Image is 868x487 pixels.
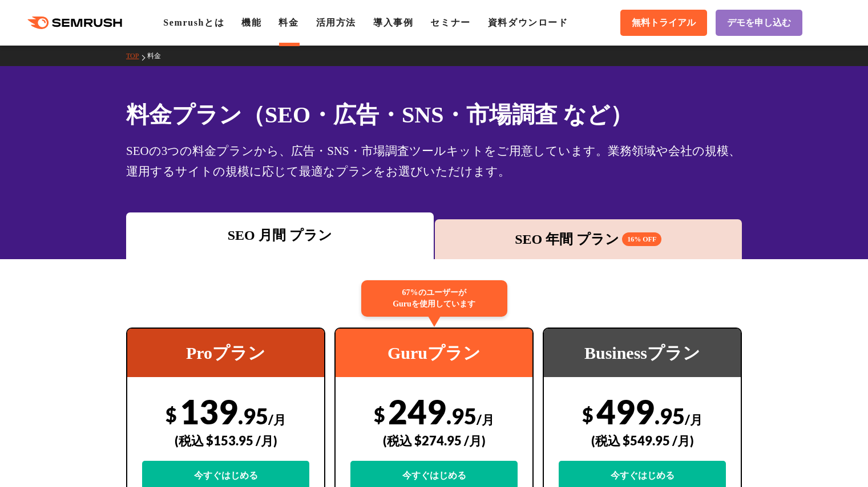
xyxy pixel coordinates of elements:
[142,420,309,461] div: (税込 $153.95 /月)
[278,18,298,27] a: 料金
[477,412,494,427] span: /月
[622,232,661,246] span: 16% OFF
[620,10,707,36] a: 無料トライアル
[147,52,169,60] a: 料金
[268,412,286,427] span: /月
[241,18,261,27] a: 機能
[126,141,742,182] div: SEOの3つの料金プランから、広告・SNS・市場調査ツールキットをご用意しています。業務領域や会社の規模、運用するサイトの規模に応じて最適なプランをお選びいただけます。
[488,18,568,27] a: 資料ダウンロード
[559,420,726,461] div: (税込 $549.95 /月)
[430,18,470,27] a: セミナー
[163,18,224,27] a: Semrushとは
[582,403,594,426] span: $
[316,18,356,27] a: 活用方法
[716,10,802,36] a: デモを申し込む
[544,329,741,377] div: Businessプラン
[238,403,268,429] span: .95
[361,280,507,317] div: 67%のユーザーが Guruを使用しています
[165,403,177,426] span: $
[373,18,413,27] a: 導入事例
[655,403,685,429] span: .95
[132,225,428,245] div: SEO 月間 プラン
[336,329,532,377] div: Guruプラン
[126,98,742,132] h1: 料金プラン（SEO・広告・SNS・市場調査 など）
[350,420,518,461] div: (税込 $274.95 /月)
[446,403,477,429] span: .95
[727,17,791,29] span: デモを申し込む
[127,329,324,377] div: Proプラン
[126,52,147,60] a: TOP
[632,17,696,29] span: 無料トライアル
[685,412,703,427] span: /月
[441,229,737,249] div: SEO 年間 プラン
[374,403,385,426] span: $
